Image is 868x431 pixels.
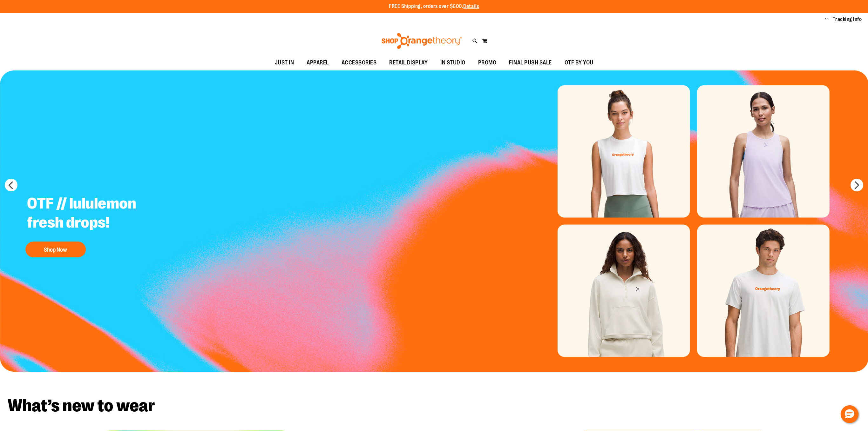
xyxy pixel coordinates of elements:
[434,56,472,70] a: IN STUDIO
[478,56,497,70] span: PROMO
[8,397,860,414] h2: What’s new to wear
[381,33,463,49] img: Shop Orangetheory
[825,16,828,23] button: Account menu
[565,56,593,70] span: OTF BY YOU
[22,189,180,261] a: OTF // lululemon fresh drops! Shop Now
[300,56,335,70] a: APPAREL
[389,3,479,10] p: FREE Shipping, orders over $600.
[335,56,383,70] a: ACCESSORIES
[342,56,377,70] span: ACCESSORIES
[268,56,301,70] a: JUST IN
[275,56,294,70] span: JUST IN
[841,405,858,423] button: Hello, have a question? Let’s chat.
[833,16,862,23] a: Tracking Info
[389,56,428,70] span: RETAIL DISPLAY
[25,242,86,257] button: Shop Now
[558,56,600,70] a: OTF BY YOU
[383,56,434,70] a: RETAIL DISPLAY
[22,189,180,238] h2: OTF // lululemon fresh drops!
[5,179,17,191] button: prev
[472,56,503,70] a: PROMO
[851,179,863,191] button: next
[440,56,465,70] span: IN STUDIO
[463,3,479,9] a: Details
[509,56,552,70] span: FINAL PUSH SALE
[307,56,329,70] span: APPAREL
[503,56,558,70] a: FINAL PUSH SALE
